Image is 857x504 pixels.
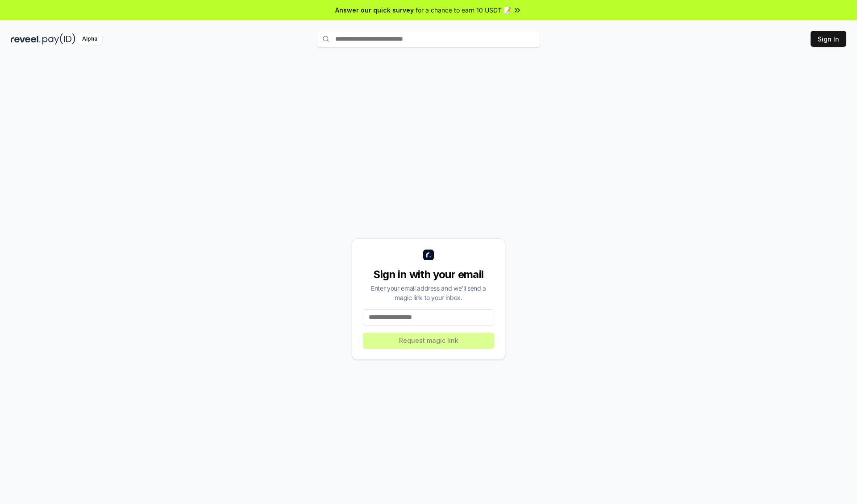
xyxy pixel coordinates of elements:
img: logo_small [423,250,434,260]
div: Enter your email address and we’ll send a magic link to your inbox. [363,283,494,302]
div: Sign in with your email [363,267,494,282]
img: pay_id [42,33,75,45]
span: Answer our quick survey [335,5,414,15]
img: reveel_dark [11,33,41,45]
span: for a chance to earn 10 USDT 📝 [416,5,511,15]
button: Sign In [811,31,846,47]
div: Alpha [77,33,102,45]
